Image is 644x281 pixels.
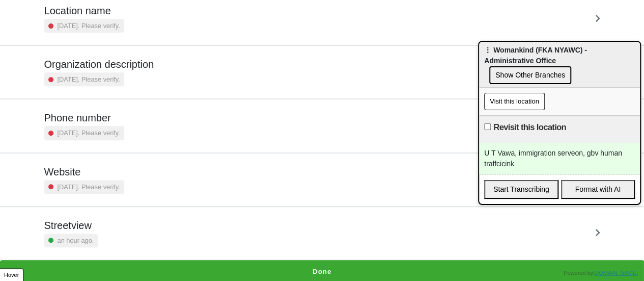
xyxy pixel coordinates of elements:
[44,58,154,70] h5: Organization description
[484,46,587,65] span: ⋮ Womankind (FKA NYAWC) - Administrative Office
[58,74,120,84] small: [DATE]. Please verify.
[493,121,566,134] label: Revisit this location
[484,93,545,110] button: Visit this location
[484,180,558,199] button: Start Transcribing
[44,112,124,124] h5: Phone number
[44,166,124,178] h5: Website
[44,219,98,232] h5: Streetview
[58,236,94,245] small: an hour ago.
[58,128,120,138] small: [DATE]. Please verify.
[58,21,120,31] small: [DATE]. Please verify.
[44,5,124,17] h5: Location name
[561,180,635,199] button: Format with AI
[593,270,638,276] a: [DOMAIN_NAME]
[58,182,120,192] small: [DATE]. Please verify.
[479,143,640,174] div: U T Vawa, immigration serveon, gbv human traffcicink
[489,66,571,84] button: Show Other Branches
[564,269,638,277] div: Powered by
